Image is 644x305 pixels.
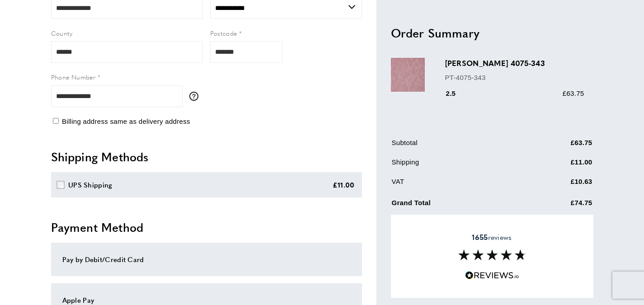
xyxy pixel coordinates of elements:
td: Subtotal [392,137,521,155]
td: £74.75 [521,195,592,215]
span: Phone Number [51,72,96,81]
td: £11.00 [521,156,592,174]
h2: Order Summary [391,24,593,41]
span: County [51,28,73,38]
div: £11.00 [333,179,355,190]
td: Shipping [392,156,521,174]
div: Pay by Debit/Credit Card [62,254,351,265]
span: £63.75 [563,89,584,97]
img: Burford 4075-343 [391,58,425,92]
h2: Payment Method [51,219,362,235]
img: Reviews.io 5 stars [465,271,519,280]
div: UPS Shipping [68,179,113,190]
td: Grand Total [392,195,521,215]
span: reviews [472,233,512,242]
div: 2.5 [445,88,469,99]
img: Reviews section [458,249,526,260]
td: VAT [392,176,521,193]
input: Billing address same as delivery address [53,118,59,124]
p: PT-4075-343 [445,72,584,83]
td: £63.75 [521,137,592,155]
span: Postcode [210,28,237,38]
span: Billing address same as delivery address [62,117,190,125]
button: More information [189,92,203,101]
strong: 1655 [472,232,488,242]
h3: [PERSON_NAME] 4075-343 [445,58,584,68]
h2: Shipping Methods [51,149,362,165]
td: £10.63 [521,176,592,193]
